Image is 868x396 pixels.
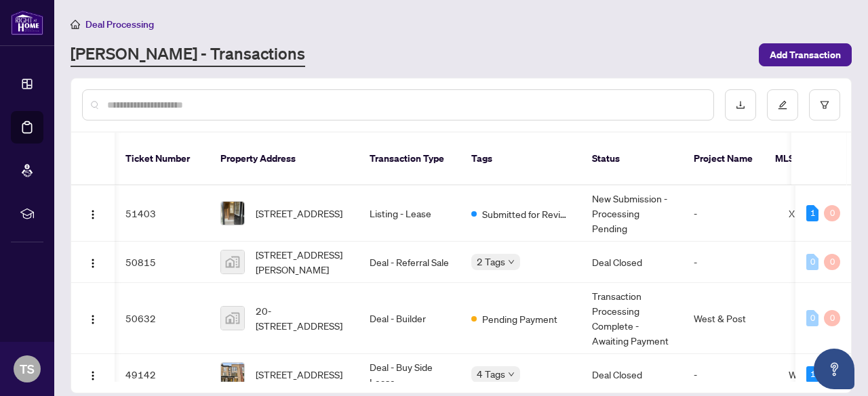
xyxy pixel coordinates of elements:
td: 51403 [115,185,210,242]
img: Logo [87,314,98,325]
th: Ticket Number [115,133,210,185]
span: 2 Tags [477,254,505,269]
img: Logo [87,370,98,381]
span: down [508,371,515,378]
span: X12375009 [789,207,844,219]
button: Open asap [814,349,854,389]
span: [STREET_ADDRESS] [256,367,342,382]
td: Deal - Referral Sale [359,242,460,283]
div: 0 [806,254,818,270]
span: home [71,20,80,29]
span: edit [778,100,787,110]
td: - [683,185,778,242]
td: New Submission - Processing Pending [581,185,683,242]
td: 50632 [115,283,210,354]
a: [PERSON_NAME] - Transactions [71,43,305,67]
button: Add Transaction [759,43,852,66]
img: Logo [87,209,98,220]
td: Transaction Processing Complete - Awaiting Payment [581,283,683,354]
td: Deal Closed [581,242,683,283]
td: West & Post [683,283,778,354]
th: MLS # [764,133,846,185]
div: 1 [806,205,818,221]
td: 50815 [115,242,210,283]
div: 1 [806,366,818,382]
img: Logo [87,258,98,269]
td: - [683,242,778,283]
div: 0 [824,310,840,326]
div: 0 [824,254,840,270]
span: TS [20,359,35,378]
td: Deal - Builder [359,283,460,354]
span: filter [820,100,829,110]
div: 0 [824,205,840,221]
span: 4 Tags [477,366,505,382]
img: logo [11,10,43,35]
span: download [736,100,745,110]
button: filter [809,89,840,120]
span: Add Transaction [770,44,841,66]
th: Property Address [210,133,359,185]
td: - [683,354,778,395]
th: Tags [460,133,581,185]
img: thumbnail-img [221,363,244,386]
th: Status [581,133,683,185]
span: [STREET_ADDRESS][PERSON_NAME] [256,247,348,277]
button: edit [767,89,798,120]
td: 49142 [115,354,210,395]
th: Project Name [683,133,764,185]
button: download [725,89,756,120]
span: Pending Payment [482,311,557,326]
span: Deal Processing [85,18,154,30]
button: Logo [82,202,104,224]
div: 0 [806,310,818,326]
span: Submitted for Review [482,206,570,221]
td: Deal - Buy Side Lease [359,354,460,395]
span: W12252257 [789,368,846,380]
span: [STREET_ADDRESS] [256,206,342,221]
td: Listing - Lease [359,185,460,242]
td: Deal Closed [581,354,683,395]
img: thumbnail-img [221,202,244,225]
span: 20-[STREET_ADDRESS] [256,303,348,333]
img: thumbnail-img [221,250,244,273]
img: thumbnail-img [221,307,244,330]
button: Logo [82,251,104,273]
button: Logo [82,307,104,329]
th: Transaction Type [359,133,460,185]
span: down [508,259,515,265]
button: Logo [82,364,104,385]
